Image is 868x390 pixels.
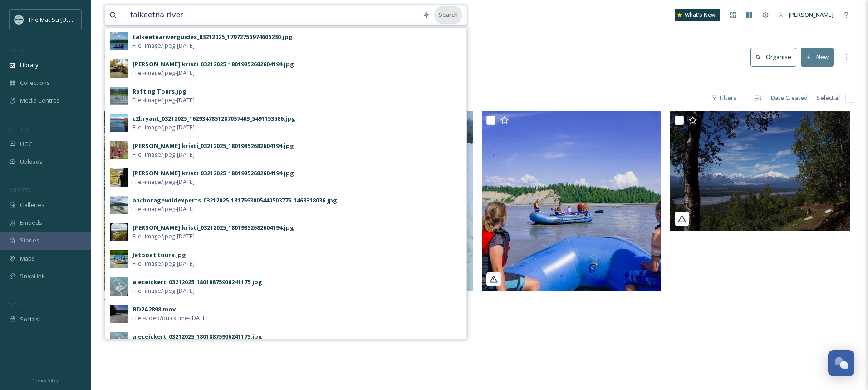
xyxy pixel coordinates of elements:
span: Stories [20,236,39,245]
div: talkeetnariverguides_03212025_17972756974605230.jpg [132,33,293,41]
span: The Mat-Su [US_STATE] [28,15,91,24]
img: 8862d963-e114-44d6-be09-7221c090a3e8.jpg [110,250,128,268]
img: 9cced4f3-238c-4ab3-b85d-5b4edcf38c91.jpg [110,32,128,50]
img: Social_thumbnail.png [15,15,24,24]
span: SOCIALS [9,301,27,308]
a: Privacy Policy [32,375,59,385]
img: dd654218-7e1c-4912-ae4a-76f23194f8a1.jpg [110,141,128,159]
a: Organise [750,48,801,66]
span: Library [20,61,38,69]
div: c2bryant_03212025_1629347851287057403_5491153566.jpg [132,114,295,123]
span: Uploads [20,158,43,166]
span: Privacy Policy [32,378,59,384]
div: Rafting Tours.jpg [132,87,186,96]
div: Filters [707,89,741,107]
span: Socials [20,315,39,324]
span: UGC [20,140,32,148]
span: File - image/jpeg - [DATE] [132,232,195,241]
span: File - image/jpeg - [DATE] [132,286,195,295]
a: What's New [675,9,720,21]
button: Organise [750,48,796,66]
span: File - image/jpeg - [DATE] [132,259,195,268]
span: MEDIA [9,47,25,54]
img: 9aa23a81-8bea-446c-838d-1541a90a882b.jpg [110,223,128,241]
div: Search [434,6,462,24]
span: Maps [20,254,35,263]
span: Select all [817,94,841,102]
span: 4 file s [104,94,119,102]
div: BD2A2898.mov [132,305,176,314]
span: WIDGETS [9,187,30,193]
img: talkeetnariverguides_03212025_17942795917122886.jpg [104,111,284,291]
span: File - video/quicktime - [DATE] [132,314,208,322]
span: File - image/jpeg - [DATE] [132,205,195,213]
img: aroundalaska_03212025_1580143943622653188_2271660959.jpg [670,111,850,231]
div: [PERSON_NAME].kristi_03212025_18019852682604194.jpg [132,60,294,69]
div: anchoragewildexperts_03212025_1817593005440503776_1468318036.jpg [132,196,337,205]
div: aleceickert_03212025_18018875906241175.jpg [132,332,262,341]
span: SnapLink [20,272,45,281]
span: File - image/jpeg - [DATE] [132,150,195,159]
span: Collections [20,79,50,87]
span: Galleries [20,201,44,209]
img: 5926af9a-0617-4fdc-a77a-7dc295554c3d.jpg [110,168,128,187]
img: d8d95b0a-9212-4746-a98e-960fb3fdce07.jpg [110,305,128,323]
img: 700664c1-4549-4db8-98c8-01f9896633da.jpg [110,59,128,78]
span: File - image/jpeg - [DATE] [132,178,195,186]
button: Open Chat [828,350,854,376]
span: COLLECT [9,126,29,133]
img: 97f52751-665c-4bc9-a77a-d842775cde73.jpg [110,277,128,296]
img: e4375099-780d-4626-aaa3-c74769cb0f74.jpg [110,87,128,105]
a: [PERSON_NAME] [774,6,838,24]
div: [PERSON_NAME].kristi_03212025_18019852682604194.jpg [132,169,294,178]
span: File - image/jpeg - [DATE] [132,41,195,50]
span: File - image/jpeg - [DATE] [132,69,195,77]
span: You've reached the end [104,297,169,305]
div: [PERSON_NAME].kristi_03212025_18019852682604194.jpg [132,223,294,232]
span: Embeds [20,218,42,227]
span: File - image/jpeg - [DATE] [132,123,195,132]
img: 636b86f5-1ad3-4680-9812-aebb61ef8526.jpg [110,114,128,132]
img: talkeetnariverguides_03212025_17910162319324631.jpg [482,111,662,291]
button: New [801,48,834,66]
input: Search your library [126,5,418,25]
img: 528ee471-84c3-41d8-8155-86f23de8b12b.jpg [110,332,128,350]
img: 891db183-2490-4631-8134-7c9dc66dd67a.jpg [110,196,128,214]
span: [PERSON_NAME] [789,10,834,19]
div: aleceickert_03212025_18018875906241175.jpg [132,278,262,286]
div: [PERSON_NAME].kristi_03212025_18019852682604194.jpg [132,142,294,150]
span: Media Centres [20,96,60,105]
span: File - image/jpeg - [DATE] [132,96,195,104]
div: Jetboat tours.jpg [132,251,186,259]
div: Date Created [766,89,812,107]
